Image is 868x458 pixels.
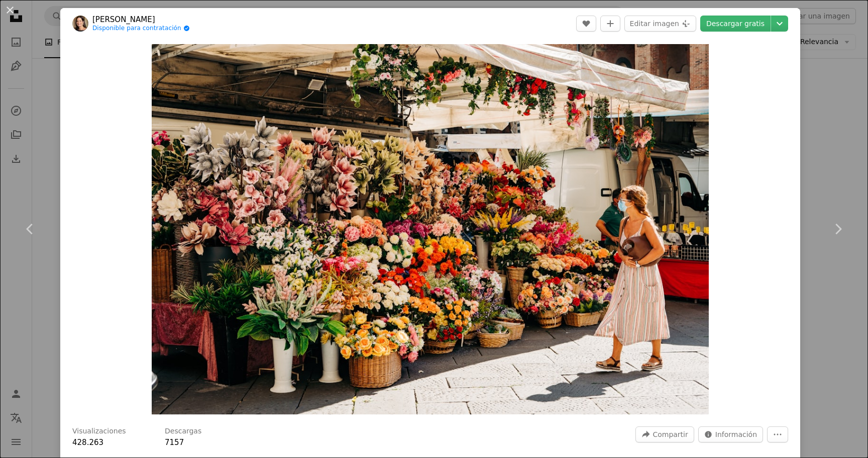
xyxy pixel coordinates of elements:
a: Descargar gratis [700,16,771,32]
span: Información [715,427,757,442]
button: Me gusta [576,16,596,32]
h3: Visualizaciones [72,426,126,436]
button: Elegir el tamaño de descarga [771,16,788,32]
button: Ampliar en esta imagen [152,44,709,414]
a: [PERSON_NAME] [92,15,190,25]
a: Disponible para contratación [92,25,190,33]
button: Estadísticas sobre esta imagen [698,426,763,442]
span: 7157 [165,438,184,447]
span: Compartir [653,427,688,442]
button: Compartir esta imagen [635,426,694,442]
img: Ve al perfil de Gabriella Clare Marino [72,16,88,32]
span: 428.263 [72,438,103,447]
button: Editar imagen [624,16,696,32]
button: Añade a la colección [600,16,620,32]
h3: Descargas [165,426,201,436]
img: flores amarillas, rosadas y rojas en una canasta tejida marrón [152,44,709,414]
button: Más acciones [767,426,788,442]
a: Siguiente [808,181,868,277]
